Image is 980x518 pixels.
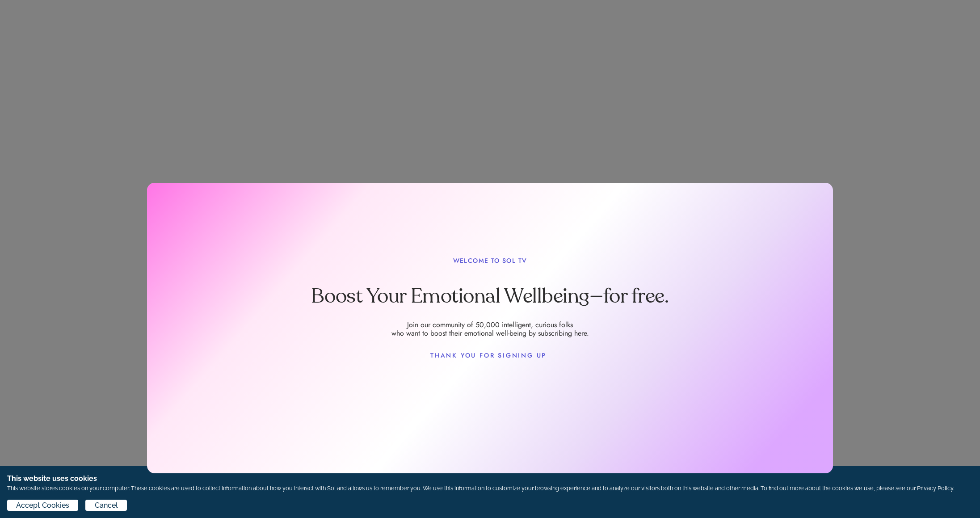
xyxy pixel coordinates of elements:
p: THANK YOU FOR SIGNING UP [430,351,550,360]
p: Join our community of 50,000 intelligent, curious folks who want to boost their emotional well-be... [154,320,826,337]
button: Cancel [85,500,126,511]
h1: Boost Your Emotional Wellbeing—for free. [154,287,826,307]
button: Accept Cookies [7,500,78,511]
p: WELCOME TO SOL TV [154,257,826,265]
span: Accept Cookies [16,500,69,511]
span: Cancel [95,500,118,511]
h1: This website uses cookies [7,473,973,484]
p: This website stores cookies on your computer. These cookies are used to collect information about... [7,484,973,493]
